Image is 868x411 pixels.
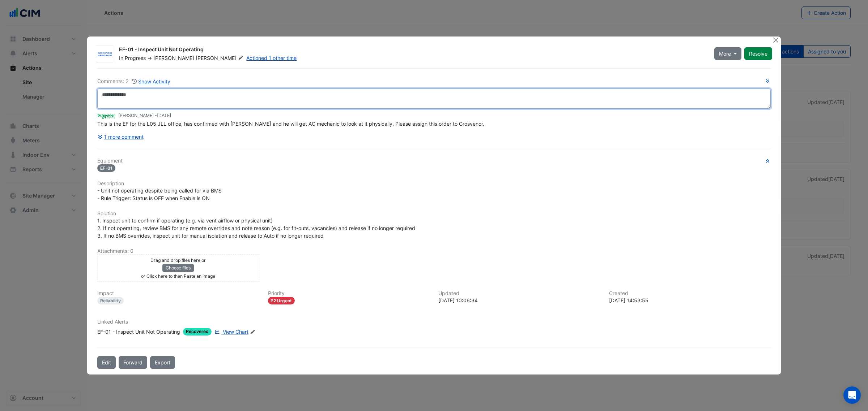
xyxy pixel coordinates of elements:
[246,55,297,61] a: Actioned 1 other time
[268,297,295,304] div: P2 Urgent
[96,51,113,58] img: Grosvenor Engineering
[97,77,171,86] div: Comments: 2
[131,77,171,86] button: Show Activity
[438,297,600,304] div: [DATE] 10:06:34
[97,319,771,325] h6: Linked Alerts
[150,258,206,263] small: Drag and drop files here or
[118,112,171,119] small: [PERSON_NAME] -
[609,297,771,304] div: [DATE] 14:53:55
[97,297,124,304] div: Reliability
[744,47,772,60] button: Resolve
[213,328,248,336] a: View Chart
[97,181,771,187] h6: Description
[97,158,771,164] h6: Equipment
[97,112,115,120] img: Schneider Electric
[609,290,771,297] h6: Created
[119,55,146,61] span: In Progress
[196,55,245,62] span: [PERSON_NAME]
[183,328,212,336] span: Recovered
[97,187,222,201] span: - Unit not operating despite being called for via BMS - Rule Trigger: Status is OFF when Enable i...
[153,55,194,61] span: [PERSON_NAME]
[97,164,115,172] span: EF-01
[97,211,771,217] h6: Solution
[223,329,248,335] span: View Chart
[147,55,152,61] span: ->
[719,50,731,57] span: More
[97,121,484,127] span: This is the EF for the L05 JLL office, has confirmed with [PERSON_NAME] and he will get AC mechan...
[97,328,180,336] div: EF-01 - Inspect Unit Not Operating
[843,386,861,404] div: Open Intercom Messenger
[714,47,741,60] button: More
[438,290,600,297] h6: Updated
[162,264,194,272] button: Choose files
[97,130,144,143] button: 1 more comment
[97,217,415,239] span: 1. Inspect unit to confirm if operating (e.g. via vent airflow or physical unit) 2. If not operat...
[97,290,259,297] h6: Impact
[119,46,706,55] div: EF-01 - Inspect Unit Not Operating
[772,36,779,44] button: Close
[119,356,147,369] button: Forward
[250,329,255,335] fa-icon: Edit Linked Alerts
[141,273,215,279] small: or Click here to then Paste an image
[150,356,175,369] a: Export
[268,290,430,297] h6: Priority
[157,113,171,118] span: 2025-08-01 10:06:34
[97,248,771,254] h6: Attachments: 0
[97,356,116,369] button: Edit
